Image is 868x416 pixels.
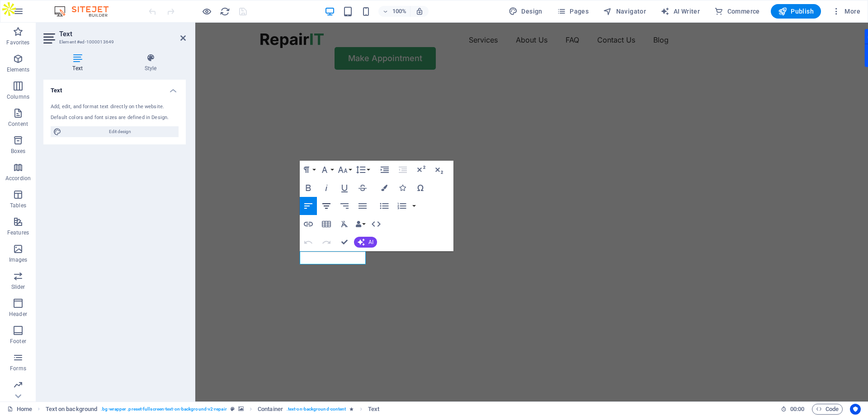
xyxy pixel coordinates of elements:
[59,38,168,46] h3: Element #ed-1000013649
[412,161,429,179] button: Superscript
[46,404,98,415] span: Click to select. Double-click to edit
[336,179,353,197] button: Underline (Ctrl+U)
[430,161,448,179] button: Subscript
[59,30,186,38] h2: Text
[51,126,179,137] button: Edit design
[376,161,393,179] button: Increase Indent
[6,39,29,46] p: Favorites
[11,148,26,155] p: Boxes
[51,114,179,122] div: Default colors and font sizes are defined in Design.
[336,161,353,179] button: Font Size
[238,406,244,411] i: This element contains a background
[318,215,335,233] button: Insert Table
[11,283,25,291] p: Slider
[816,404,839,415] span: Code
[10,365,26,372] p: Forms
[368,404,379,415] span: Click to select. Double-click to edit
[354,179,371,197] button: Strikethrough
[5,175,31,182] p: Accordion
[10,202,26,209] p: Tables
[410,197,418,215] button: Ordered List
[349,406,354,411] i: Element contains an animation
[115,53,186,72] h4: Style
[51,103,179,111] div: Add, edit, and format text directly on the website.
[7,229,29,236] p: Features
[8,120,28,128] p: Content
[7,93,29,100] p: Columns
[812,404,843,415] button: Code
[300,215,317,233] button: Insert Link
[354,161,371,179] button: Line Height
[354,237,377,248] button: AI
[790,404,804,415] span: 00 00
[9,256,28,263] p: Images
[7,66,30,73] p: Elements
[300,197,317,215] button: Align Left
[9,311,27,318] p: Header
[850,404,861,415] button: Usercentrics
[797,406,798,412] span: :
[318,179,335,197] button: Italic (Ctrl+I)
[300,161,317,179] button: Paragraph Format
[336,197,353,215] button: Align Right
[10,338,26,345] p: Footer
[318,233,335,251] button: Redo (Ctrl+Shift+Z)
[258,404,283,415] span: Click to select. Double-click to edit
[376,197,393,215] button: Unordered List
[300,179,317,197] button: Bold (Ctrl+B)
[101,404,226,415] span: . bg-wrapper .preset-fullscreen-text-on-background-v2-repair
[64,126,176,137] span: Edit design
[412,179,429,197] button: Special Characters
[354,215,367,233] button: Data Bindings
[43,53,115,72] h4: Text
[336,215,353,233] button: Clear Formatting
[354,197,371,215] button: Align Justify
[781,404,805,415] h6: Session time
[318,197,335,215] button: Align Center
[368,215,385,233] button: HTML
[300,233,317,251] button: Undo (Ctrl+Z)
[376,179,393,197] button: Colors
[318,161,335,179] button: Font Family
[231,406,235,411] i: This element is a customizable preset
[7,404,32,415] a: Click to cancel selection. Double-click to open Pages
[394,179,411,197] button: Icons
[43,80,186,96] h4: Text
[394,161,411,179] button: Decrease Indent
[368,239,373,245] span: AI
[287,404,346,415] span: . text-on-background-content
[336,233,353,251] button: Confirm (Ctrl+⏎)
[393,197,410,215] button: Ordered List
[46,404,379,415] nav: breadcrumb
